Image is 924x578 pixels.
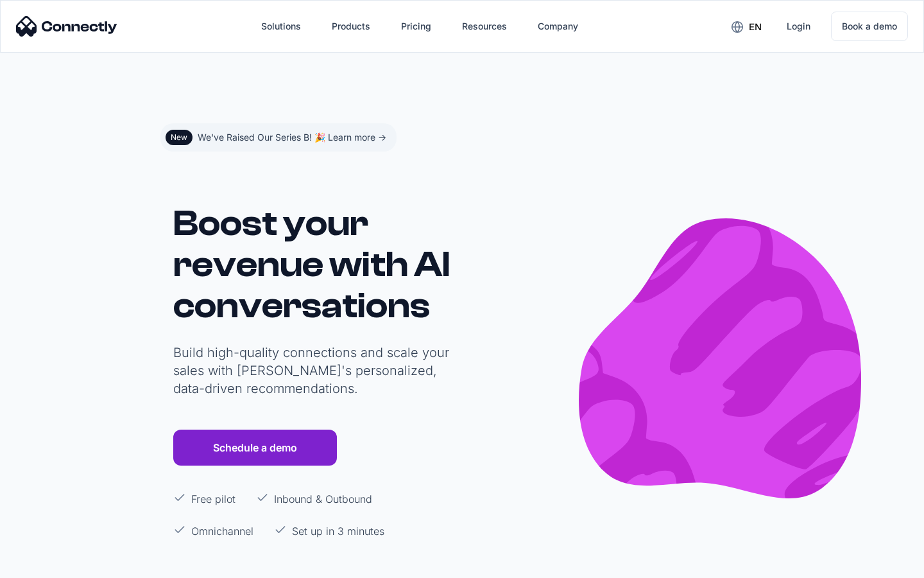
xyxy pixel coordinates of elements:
[292,523,384,539] p: Set up in 3 minutes
[13,554,77,574] aside: Language selected: English
[332,17,370,35] div: Products
[160,123,397,152] a: NewWe've Raised Our Series B! 🎉 Learn more ->
[191,491,235,507] p: Free pilot
[274,491,372,507] p: Inbound & Outbound
[538,17,578,35] div: Company
[16,16,117,37] img: Connectly Logo
[173,430,337,466] a: Schedule a demo
[171,132,187,143] div: New
[749,18,762,36] div: en
[173,203,456,326] h1: Boost your revenue with AI conversations
[831,12,908,41] a: Book a demo
[391,11,441,42] a: Pricing
[401,17,431,35] div: Pricing
[787,17,810,35] div: Login
[191,523,253,539] p: Omnichannel
[261,17,301,35] div: Solutions
[26,556,77,574] ul: Language list
[198,128,386,146] div: We've Raised Our Series B! 🎉 Learn more ->
[462,17,507,35] div: Resources
[776,11,821,42] a: Login
[173,344,456,398] p: Build high-quality connections and scale your sales with [PERSON_NAME]'s personalized, data-drive...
